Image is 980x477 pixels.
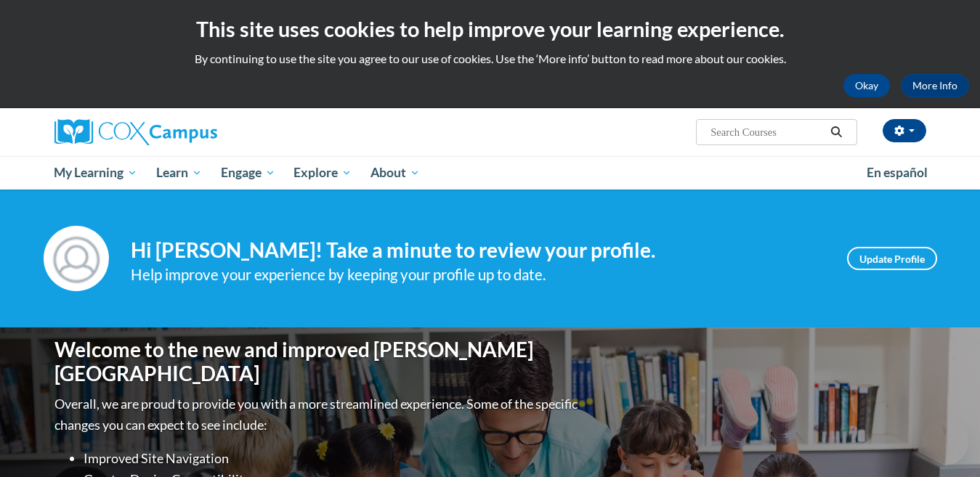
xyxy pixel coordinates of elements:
[45,156,147,189] a: My Learning
[54,394,581,436] p: Overall, we are proud to provide you with a more streamlined experience. Some of the specific cha...
[284,156,361,189] a: Explore
[370,164,420,182] span: About
[883,119,926,142] button: Account Settings
[825,123,847,141] button: Search
[922,419,968,465] iframe: Button to launch messaging window
[131,238,825,263] h4: Hi [PERSON_NAME]! Take a minute to review your profile.
[857,158,937,188] a: En español
[211,156,285,189] a: Engage
[361,156,429,189] a: About
[147,156,211,189] a: Learn
[33,156,948,189] div: Main menu
[843,74,890,97] button: Okay
[847,247,937,270] a: Update Profile
[221,164,275,182] span: Engage
[54,119,217,145] img: Cox Campus
[54,338,581,386] h1: Welcome to the new and improved [PERSON_NAME][GEOGRAPHIC_DATA]
[131,263,825,287] div: Help improve your experience by keeping your profile up to date.
[901,74,969,97] a: More Info
[11,51,969,67] p: By continuing to use the site you agree to our use of cookies. Use the ‘More info’ button to read...
[709,123,825,141] input: Search Courses
[11,15,969,44] h2: This site uses cookies to help improve your learning experience.
[156,164,202,182] span: Learn
[84,448,581,469] li: Improved Site Navigation
[867,165,928,180] span: En español
[54,119,331,145] a: Cox Campus
[293,164,352,182] span: Explore
[54,164,137,182] span: My Learning
[44,226,109,291] img: Profile Image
